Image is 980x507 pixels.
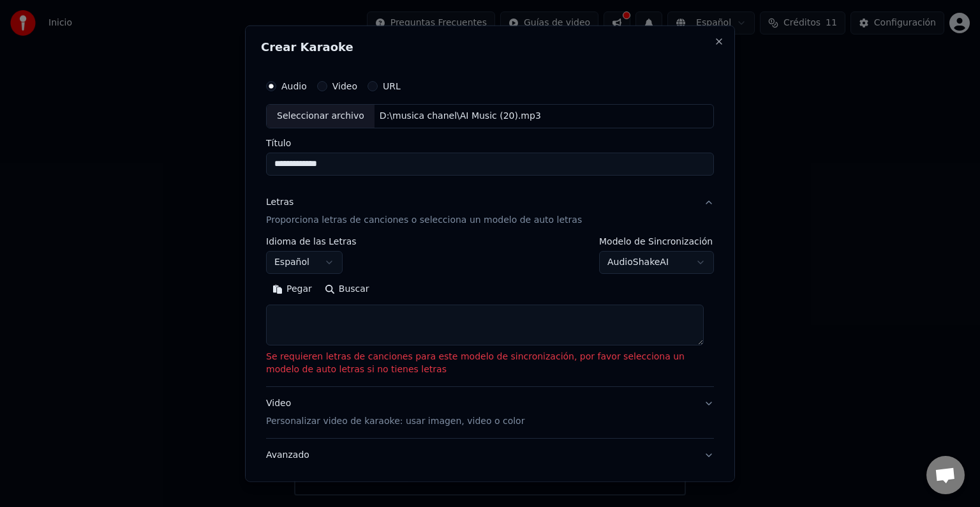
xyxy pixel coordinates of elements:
[266,139,714,148] label: Título
[332,82,357,91] label: Video
[266,439,714,472] button: Avanzado
[318,279,376,299] button: Buscar
[266,397,524,428] div: Video
[383,82,401,91] label: URL
[266,415,524,428] p: Personalizar video de karaoke: usar imagen, video o color
[266,351,714,376] p: Se requieren letras de canciones para este modelo de sincronización, por favor selecciona un mode...
[266,196,293,209] div: Letras
[375,110,546,123] div: D:\musica chanel\AI Music (20).mp3
[266,186,714,237] button: LetrasProporciona letras de canciones o selecciona un modelo de auto letras
[281,82,307,91] label: Audio
[266,214,582,227] p: Proporciona letras de canciones o selecciona un modelo de auto letras
[599,237,714,246] label: Modelo de Sincronización
[266,237,714,386] div: LetrasProporciona letras de canciones o selecciona un modelo de auto letras
[261,42,719,53] h2: Crear Karaoke
[267,105,375,128] div: Seleccionar archivo
[266,279,318,299] button: Pegar
[266,387,714,438] button: VideoPersonalizar video de karaoke: usar imagen, video o color
[266,237,357,246] label: Idioma de las Letras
